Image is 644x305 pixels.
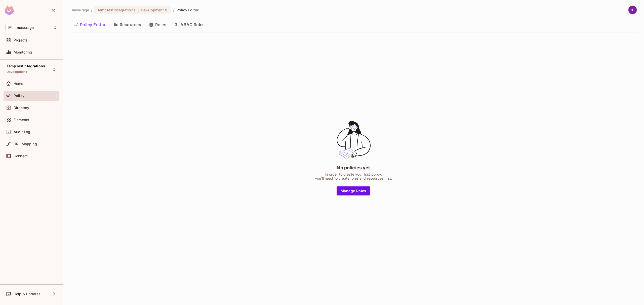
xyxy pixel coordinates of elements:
span: Policy Editor [177,8,199,12]
span: Development [7,70,27,74]
span: Workspace: mesurage [17,26,34,30]
button: ABAC Rules [170,18,209,31]
img: SReyMgAAAABJRU5ErkJggg== [5,6,14,15]
img: mathieu hamel [628,6,637,14]
button: Resources [110,18,145,31]
span: Elements [14,118,29,122]
span: Connect [14,154,28,158]
span: Audit Log [14,130,30,134]
span: TempTestIntegrations [97,8,136,12]
span: TempTestIntegrations [7,64,45,68]
span: the active workspace [72,8,89,12]
span: Help & Updates [14,292,41,296]
div: No policies yet [337,165,370,171]
button: Roles [145,18,170,31]
span: Home [14,82,23,86]
span: Projects [14,38,28,42]
button: Manage Roles [337,186,370,195]
span: M [6,24,14,31]
li: / [173,8,174,12]
div: In order to create your first policy, you'll need to create roles and resources first. [315,172,392,180]
li: / [91,8,92,12]
span: : [137,8,139,12]
span: Directory [14,106,29,110]
span: Policy [14,94,24,98]
button: Policy Editor [70,18,110,31]
span: Development [141,8,164,12]
span: URL Mapping [14,142,37,146]
span: Monitoring [14,50,32,54]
